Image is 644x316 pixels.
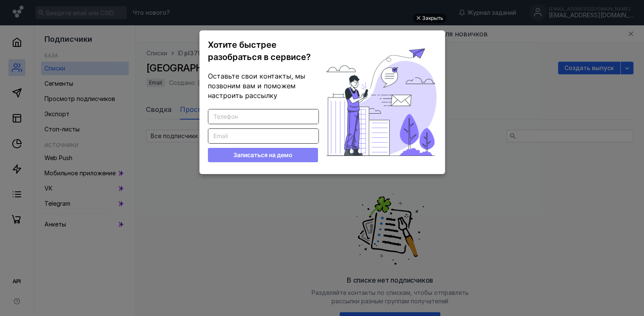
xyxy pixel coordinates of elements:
[208,40,311,62] span: Хотите быстрее разобраться в сервисе?
[208,148,318,162] button: Записаться на демо
[208,109,318,124] input: Телефон
[208,72,305,100] span: Оставьте свои контакты, мы позвоним вам и поможем настроить рассылку
[208,129,318,143] input: Email
[422,14,443,23] div: Закрыть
